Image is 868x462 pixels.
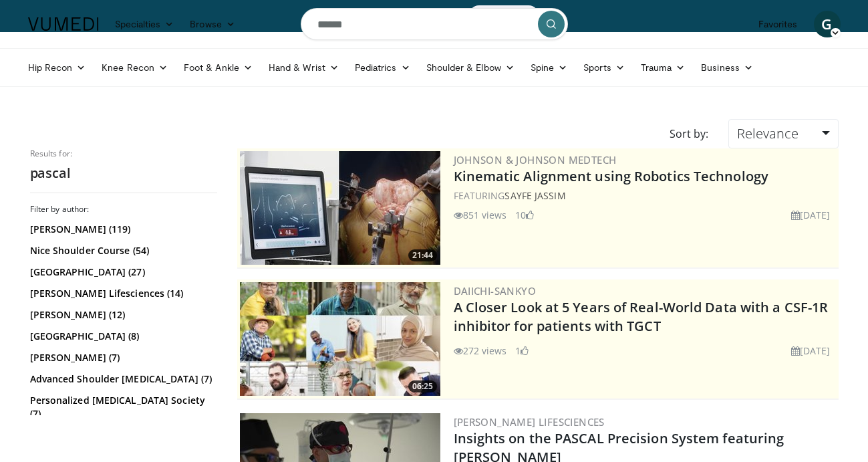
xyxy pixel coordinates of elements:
[176,54,261,81] a: Foot & Ankle
[750,11,806,37] a: Favorites
[30,148,217,159] p: Results for:
[454,415,605,429] a: [PERSON_NAME] Lifesciences
[515,208,534,222] li: 10
[30,164,217,182] h2: pascal
[20,54,94,81] a: Hip Recon
[660,119,718,148] div: Sort by:
[301,8,568,40] input: Search topics, interventions
[418,54,523,81] a: Shoulder & Elbow
[240,151,440,265] img: 85482610-0380-4aae-aa4a-4a9be0c1a4f1.300x170_q85_crop-smart_upscale.jpg
[454,167,769,185] a: Kinematic Alignment using Robotics Technology
[693,54,761,81] a: Business
[791,208,831,222] li: [DATE]
[30,308,214,322] a: [PERSON_NAME] (12)
[791,344,831,358] li: [DATE]
[107,11,182,37] a: Specialties
[575,54,633,81] a: Sports
[30,372,214,386] a: Advanced Shoulder [MEDICAL_DATA] (7)
[515,344,529,358] li: 1
[261,54,347,81] a: Hand & Wrist
[30,330,214,343] a: [GEOGRAPHIC_DATA] (8)
[28,17,99,31] img: VuMedi Logo
[347,54,418,81] a: Pediatrics
[30,287,214,300] a: [PERSON_NAME] Lifesciences (14)
[408,380,437,392] span: 06:25
[182,11,243,37] a: Browse
[408,249,437,261] span: 21:44
[30,351,214,364] a: [PERSON_NAME] (7)
[504,189,565,202] a: Sayfe Jassim
[94,54,176,81] a: Knee Recon
[454,284,537,298] a: Daiichi-Sankyo
[30,204,217,215] h3: Filter by author:
[30,394,214,421] a: Personalized [MEDICAL_DATA] Society (7)
[737,124,799,142] span: Relevance
[454,298,829,335] a: A Closer Look at 5 Years of Real-World Data with a CSF-1R inhibitor for patients with TGCT
[240,282,440,396] img: 93c22cae-14d1-47f0-9e4a-a244e824b022.png.300x170_q85_crop-smart_upscale.jpg
[454,208,507,222] li: 851 views
[454,153,617,166] a: Johnson & Johnson MedTech
[454,344,507,358] li: 272 views
[454,189,836,203] div: FEATURING
[728,119,838,148] a: Relevance
[30,244,214,257] a: Nice Shoulder Course (54)
[814,11,841,37] a: G
[523,54,575,81] a: Spine
[30,223,214,236] a: [PERSON_NAME] (119)
[30,265,214,279] a: [GEOGRAPHIC_DATA] (27)
[240,282,440,396] a: 06:25
[240,151,440,265] a: 21:44
[633,54,694,81] a: Trauma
